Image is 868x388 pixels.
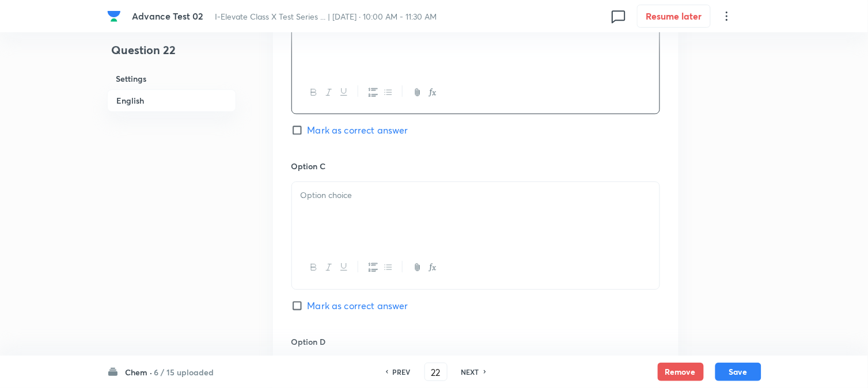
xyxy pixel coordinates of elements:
[393,367,411,377] h6: PREV
[107,9,121,23] img: Company Logo
[637,5,711,28] button: Resume later
[215,11,437,22] span: I-Elevate Class X Test Series ... | [DATE] · 10:00 AM - 11:30 AM
[107,68,236,89] h6: Settings
[308,299,408,313] span: Mark as correct answer
[126,366,153,378] h6: Chem ·
[461,367,479,377] h6: NEXT
[107,9,123,23] a: Company Logo
[291,160,660,172] h6: Option C
[291,336,660,348] h6: Option D
[107,89,236,112] h6: English
[107,41,236,68] h4: Question 22
[658,363,704,381] button: Remove
[154,366,214,378] h6: 6 / 15 uploaded
[308,123,408,137] span: Mark as correct answer
[715,363,761,381] button: Save
[132,10,203,22] span: Advance Test 02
